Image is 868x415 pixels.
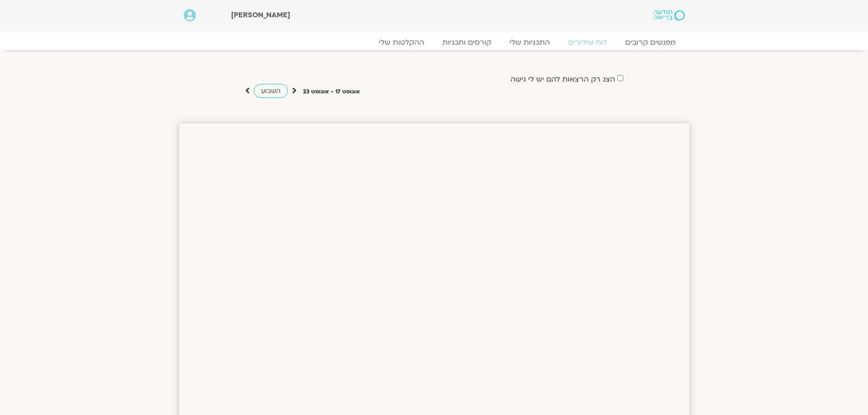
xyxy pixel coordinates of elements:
[500,38,559,47] a: התכניות שלי
[433,38,500,47] a: קורסים ותכניות
[303,87,360,97] p: אוגוסט 17 - אוגוסט 23
[559,38,616,47] a: לוח שידורים
[254,84,288,98] a: השבוע
[184,38,685,47] nav: Menu
[510,75,615,83] label: הצג רק הרצאות להם יש לי גישה
[231,10,290,20] span: [PERSON_NAME]
[616,38,685,47] a: מפגשים קרובים
[261,87,281,95] span: השבוע
[370,38,433,47] a: ההקלטות שלי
